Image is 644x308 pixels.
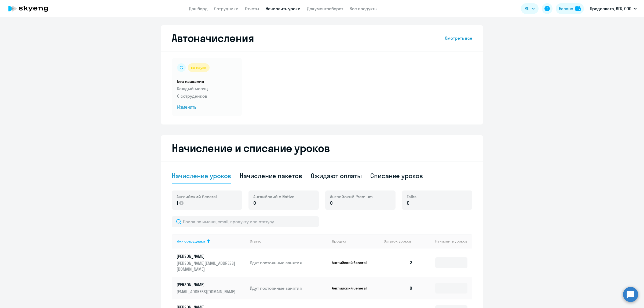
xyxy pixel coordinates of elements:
[250,260,328,266] p: Идут постоянные занятия
[266,6,301,11] a: Начислить уроки
[177,260,237,272] p: [PERSON_NAME][EMAIL_ADDRESS][DOMAIN_NAME]
[188,63,210,72] div: на паузе
[189,6,208,11] a: Дашборд
[332,239,380,244] div: Продукт
[177,253,246,272] a: [PERSON_NAME][PERSON_NAME][EMAIL_ADDRESS][DOMAIN_NAME]
[177,104,237,111] span: Изменить
[407,200,409,207] span: 0
[177,239,246,244] div: Имя сотрудника
[575,6,581,11] img: balance
[245,6,259,11] a: Отчеты
[311,171,362,180] div: Ожидают оплаты
[177,194,217,200] span: Английский General
[370,171,423,180] div: Списание уроков
[350,6,378,11] a: Все продукты
[177,289,237,295] p: [EMAIL_ADDRESS][DOMAIN_NAME]
[177,253,237,259] p: [PERSON_NAME]
[332,239,346,244] div: Продукт
[172,142,472,155] h2: Начисление и списание уроков
[332,260,372,265] p: Английский General
[332,286,372,291] p: Английский General
[384,239,411,244] span: Остаток уроков
[330,194,373,200] span: Английский Premium
[590,5,631,12] p: Предоплата, ВГК, ООО
[525,5,529,12] span: RU
[177,78,237,84] h5: Без названия
[379,277,417,299] td: 0
[250,285,328,291] p: Идут постоянные занятия
[307,6,343,11] a: Документооборот
[521,3,539,14] button: RU
[172,216,319,227] input: Поиск по имени, email, продукту или статусу
[177,93,237,99] p: 0 сотрудников
[172,32,254,45] h2: Автоначисления
[214,6,239,11] a: Сотрудники
[177,239,205,244] div: Имя сотрудника
[253,200,256,207] span: 0
[240,171,302,180] div: Начисление пакетов
[417,234,472,248] th: Начислить уроков
[384,239,417,244] div: Остаток уроков
[172,171,231,180] div: Начисление уроков
[250,239,261,244] div: Статус
[177,200,178,207] span: 1
[379,248,417,277] td: 3
[253,194,294,200] span: Английский с Native
[587,2,639,15] button: Предоплата, ВГК, ООО
[177,85,237,92] p: Каждый месяц
[407,194,416,200] span: Talks
[177,282,246,295] a: [PERSON_NAME][EMAIL_ADDRESS][DOMAIN_NAME]
[177,282,237,288] p: [PERSON_NAME]
[556,3,584,14] button: Балансbalance
[559,5,573,12] div: Баланс
[330,200,333,207] span: 0
[250,239,328,244] div: Статус
[445,35,472,41] a: Смотреть все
